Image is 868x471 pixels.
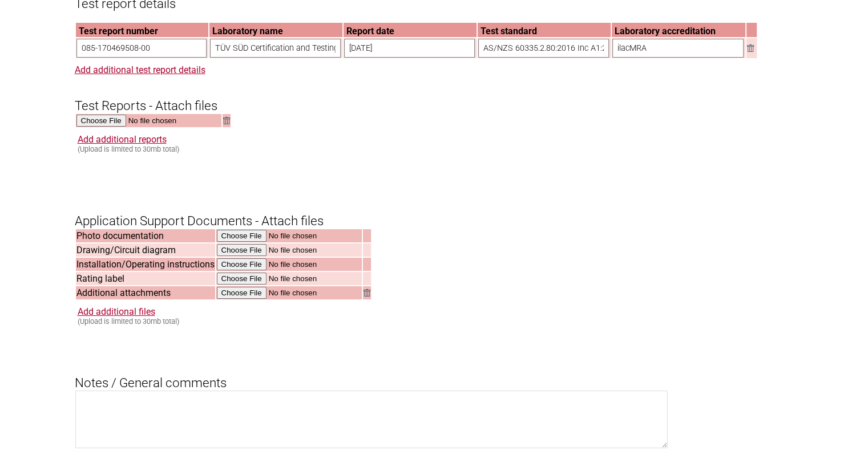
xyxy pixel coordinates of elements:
th: Test report number [76,23,209,37]
h3: Test Reports - Attach files [75,79,794,113]
h3: Application Support Documents - Attach files [75,194,794,229]
th: Test standard [478,23,611,37]
a: Add additional reports [78,134,167,145]
td: Additional attachments [76,286,215,299]
img: Remove [747,44,754,52]
small: (Upload is limited to 30mb total) [78,317,179,326]
img: Remove [364,289,370,297]
small: (Upload is limited to 30mb total) [78,145,179,153]
td: Installation/Operating instructions [76,258,215,271]
th: Report date [344,23,477,37]
th: Laboratory name [209,23,342,37]
h3: Notes / General comments [75,356,794,390]
img: Remove [223,117,230,124]
td: Photo documentation [76,229,215,242]
a: Add additional test report details [75,64,205,75]
td: Rating label [76,272,215,285]
a: Add additional files [78,306,155,317]
td: Drawing/Circuit diagram [76,243,215,257]
th: Laboratory accreditation [612,23,745,37]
